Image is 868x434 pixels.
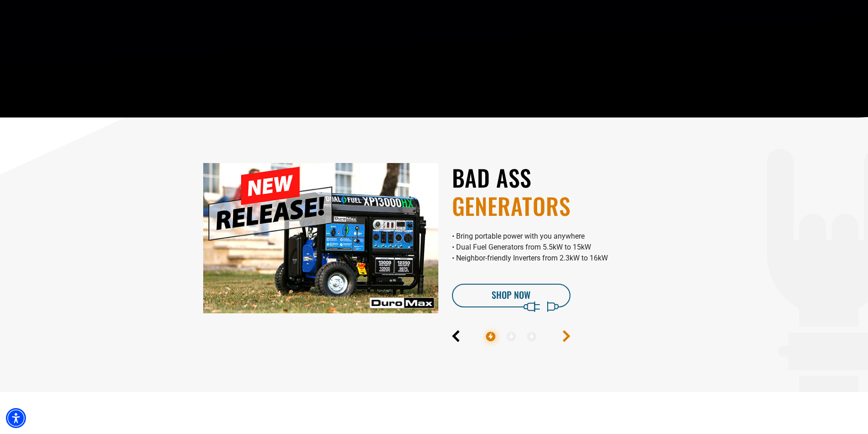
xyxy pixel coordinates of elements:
a: Shop Now [452,284,570,307]
button: Next [563,330,570,342]
button: Previous [452,330,460,342]
div: Accessibility Menu [6,408,26,428]
span: GENERATORS [452,191,687,220]
h2: BAD ASS [452,163,687,220]
p: • Bring portable power with you anywhere • Dual Fuel Generators from 5.5kW to 15kW • Neighbor-fri... [452,231,687,264]
img: A portable generator with a blue and black design, featuring various outlets and a "NEW RELEASE!"... [203,163,438,313]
